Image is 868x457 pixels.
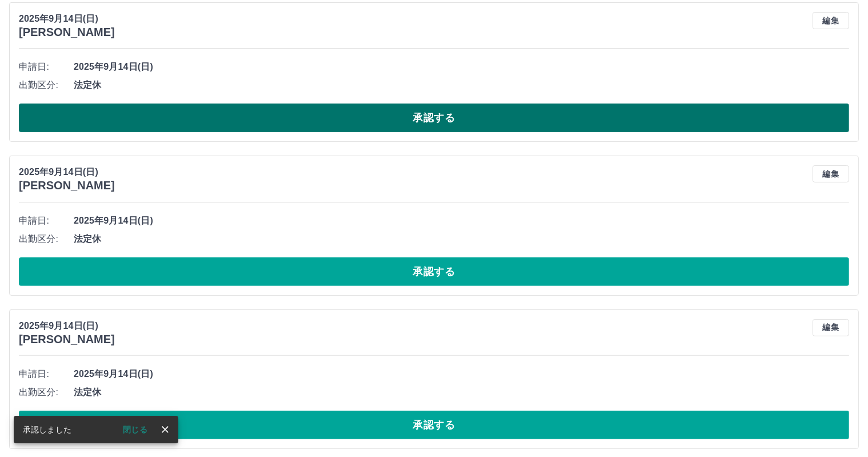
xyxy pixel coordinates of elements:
span: 2025年9月14日(日) [74,60,849,74]
span: 申請日: [19,60,74,74]
button: 閉じる [114,421,157,438]
button: close [157,421,174,438]
button: 編集 [813,12,849,29]
div: 承認しました [23,419,71,440]
button: 編集 [813,165,849,182]
span: 2025年9月14日(日) [74,214,849,228]
p: 2025年9月14日(日) [19,12,115,26]
h3: [PERSON_NAME] [19,333,115,346]
span: 法定休 [74,232,849,246]
span: 法定休 [74,386,849,399]
span: 法定休 [74,78,849,92]
button: 承認する [19,411,849,439]
p: 2025年9月14日(日) [19,165,115,179]
h3: [PERSON_NAME] [19,26,115,39]
span: 出勤区分: [19,78,74,92]
p: 2025年9月14日(日) [19,319,115,333]
span: 出勤区分: [19,232,74,246]
span: 申請日: [19,214,74,228]
span: 申請日: [19,367,74,381]
span: 2025年9月14日(日) [74,367,849,381]
button: 承認する [19,104,849,132]
span: 出勤区分: [19,386,74,399]
h3: [PERSON_NAME] [19,179,115,192]
button: 編集 [813,319,849,336]
button: 承認する [19,257,849,286]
